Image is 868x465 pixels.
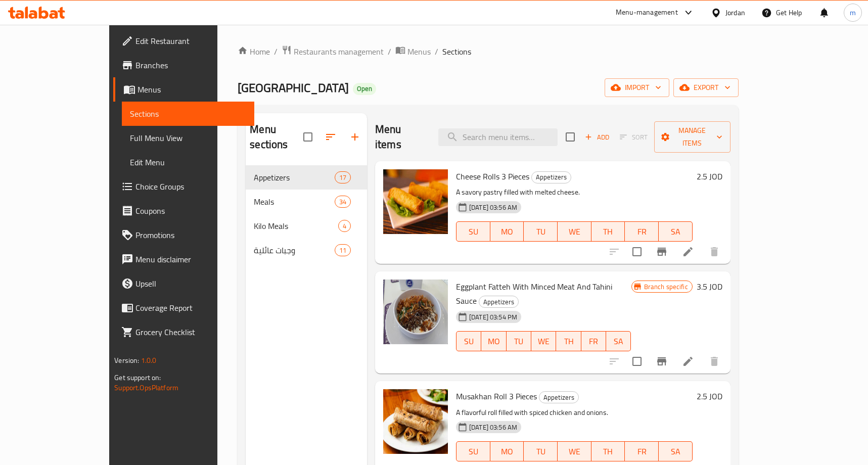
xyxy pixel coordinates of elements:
span: 11 [335,246,350,255]
span: Musakhan Roll 3 Pieces [456,389,537,404]
span: SA [663,224,689,239]
span: Appetizers [532,171,571,183]
button: delete [702,240,726,264]
span: TH [596,444,621,459]
div: Appetizers [539,391,579,403]
a: Restaurants management [282,45,384,58]
span: SU [461,224,486,239]
div: Kilo Meals4 [246,214,367,238]
span: Select to update [626,351,648,372]
span: Appetizers [254,171,334,183]
span: Restaurants management [294,45,384,58]
span: Cheese Rolls 3 Pieces [456,169,529,184]
span: MO [485,334,502,349]
h2: Menu items [375,122,426,152]
nav: Menu sections [246,161,367,266]
span: export [681,81,730,94]
h2: Menu sections [250,122,303,152]
span: [DATE] 03:56 AM [465,423,521,432]
span: Sections [442,45,471,58]
span: Select all sections [297,126,318,148]
button: MO [481,331,506,351]
img: Musakhan Roll 3 Pieces [383,389,448,454]
button: Manage items [654,121,730,153]
button: SU [456,441,490,461]
span: Eggplant Fatteh With Minced Meat And Tahini Sauce [456,279,612,308]
span: Add [583,131,611,143]
h6: 2.5 JOD [697,169,722,183]
span: MO [494,444,520,459]
span: SU [461,444,486,459]
span: Sort sections [318,125,343,149]
div: Meals34 [246,190,367,214]
input: search [438,128,558,146]
div: وجبات عائلية11 [246,238,367,262]
a: Branches [113,53,254,77]
button: TU [507,331,531,351]
a: Full Menu View [122,126,254,150]
span: m [850,7,856,18]
a: Coverage Report [113,296,254,320]
p: A savory pastry filled with melted cheese. [456,186,693,199]
span: SA [663,444,689,459]
a: Menu disclaimer [113,247,254,271]
li: / [435,45,438,58]
h6: 3.5 JOD [697,280,722,294]
span: Menus [138,83,246,96]
button: TU [524,441,558,461]
button: WE [531,331,556,351]
span: [DATE] 03:56 AM [465,203,521,212]
span: import [613,81,661,94]
p: A flavorful roll filled with spiced chicken and onions. [456,406,693,419]
button: MO [490,441,524,461]
span: 4 [339,221,350,231]
button: SU [456,331,481,351]
button: TH [556,331,581,351]
a: Coupons [113,199,254,223]
button: SA [606,331,631,351]
button: TH [591,221,625,242]
button: FR [625,441,659,461]
button: delete [702,349,726,374]
div: Open [353,83,376,95]
span: Appetizers [479,296,518,308]
span: Select to update [626,241,648,262]
span: FR [629,224,655,239]
span: SA [610,334,627,349]
button: FR [581,331,606,351]
span: Coverage Report [135,302,246,314]
button: SA [659,221,693,242]
button: MO [490,221,524,242]
button: WE [558,221,591,242]
span: Open [353,84,376,93]
span: TU [528,444,554,459]
span: WE [562,224,587,239]
button: WE [558,441,591,461]
li: / [274,45,278,58]
span: Manage items [662,124,722,150]
span: MO [494,224,520,239]
li: / [388,45,391,58]
div: Appetizers [531,171,571,183]
span: Version: [114,354,139,367]
span: وجبات عائلية [254,244,334,256]
span: Add item [581,129,613,145]
div: Jordan [725,7,745,18]
span: TU [528,224,554,239]
a: Support.OpsPlatform [114,381,178,394]
h6: 2.5 JOD [697,389,722,403]
a: Edit Menu [122,150,254,174]
button: export [673,78,739,97]
span: Menu disclaimer [135,253,246,265]
img: Eggplant Fatteh With Minced Meat And Tahini Sauce [383,280,448,344]
span: Sections [130,108,246,120]
button: Branch-specific-item [650,240,674,264]
span: Branch specific [640,282,692,292]
span: WE [535,334,552,349]
span: Grocery Checklist [135,326,246,338]
span: Coupons [135,205,246,217]
span: 34 [335,197,350,207]
button: TH [591,441,625,461]
a: Sections [122,102,254,126]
